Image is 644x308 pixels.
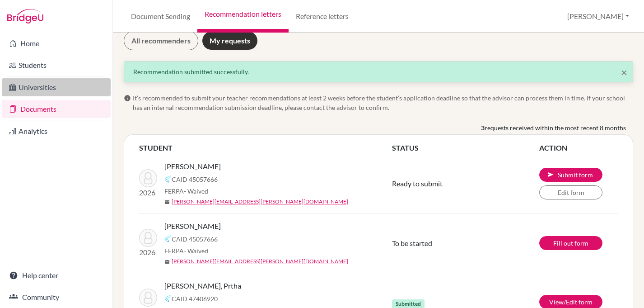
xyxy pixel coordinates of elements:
[202,31,258,50] a: My requests
[392,179,443,188] span: Ready to submit
[539,142,618,154] th: ACTION
[2,266,111,284] a: Help center
[172,175,218,184] span: CAID 45057666
[164,221,221,232] span: [PERSON_NAME]
[164,199,170,205] span: mail
[164,175,172,183] img: Common App logo
[172,257,348,265] a: [PERSON_NAME][EMAIL_ADDRESS][PERSON_NAME][DOMAIN_NAME]
[547,171,554,178] span: send
[133,93,633,112] span: It’s recommended to submit your teacher recommendations at least 2 weeks before the student’s app...
[2,78,111,96] a: Universities
[481,123,485,133] b: 3
[164,246,208,256] span: FERPA
[124,95,131,102] span: info
[184,187,208,195] span: - Waived
[2,288,111,306] a: Community
[124,31,198,50] a: All recommenders
[539,185,602,199] a: Edit form
[563,8,633,25] button: [PERSON_NAME]
[2,100,111,118] a: Documents
[139,187,157,198] p: 2026
[164,186,208,196] span: FERPA
[539,236,602,250] a: Fill out form
[621,66,627,79] span: ×
[2,34,111,52] a: Home
[164,161,221,172] span: [PERSON_NAME]
[164,280,241,291] span: [PERSON_NAME], Prtha
[172,294,218,303] span: CAID 47406920
[164,235,172,242] img: Common App logo
[164,259,170,265] span: mail
[392,142,539,154] th: STATUS
[139,247,157,258] p: 2026
[184,247,208,255] span: - Waived
[172,198,348,206] a: [PERSON_NAME][EMAIL_ADDRESS][PERSON_NAME][DOMAIN_NAME]
[139,142,392,154] th: STUDENT
[139,169,157,187] img: Kusumo, Kiana
[539,168,602,182] button: Submit Kiana's recommendation
[2,122,111,140] a: Analytics
[133,67,624,76] div: Recommendation submitted successfully.
[164,295,172,302] img: Common App logo
[2,56,111,74] a: Students
[485,123,626,133] span: requests received within the most recent 8 months
[392,239,432,247] span: To be started
[139,289,157,307] img: Deva-Singh, Prtha
[172,234,218,244] span: CAID 45057666
[621,67,627,78] button: Close
[7,9,43,24] img: Bridge-U
[139,229,157,247] img: Kusumo, Kiana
